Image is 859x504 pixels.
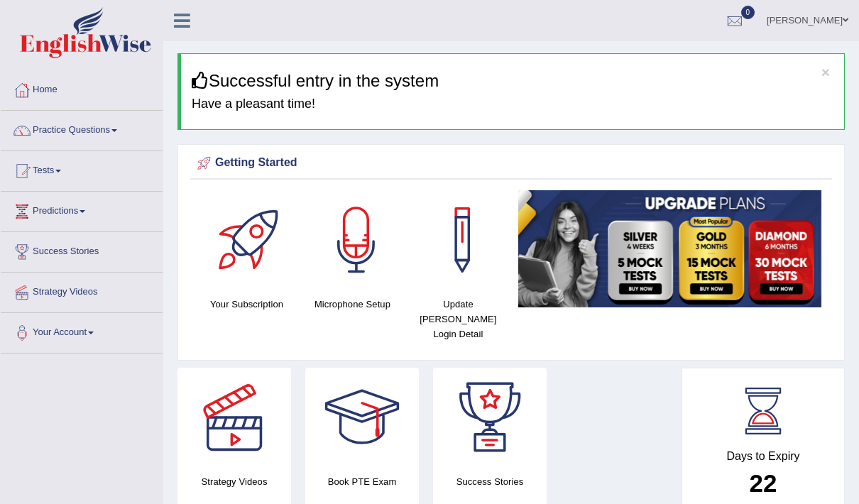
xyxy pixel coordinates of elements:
h4: Update [PERSON_NAME] Login Detail [412,297,504,341]
a: Your Account [1,313,163,349]
h4: Success Stories [433,474,547,489]
b: 22 [750,469,777,497]
h4: Microphone Setup [307,297,398,312]
span: 0 [741,6,755,19]
h4: Book PTE Exam [305,474,419,489]
h4: Days to Expiry [698,450,828,463]
div: Getting Started [194,153,828,174]
a: Practice Questions [1,111,163,146]
a: Home [1,70,163,106]
h4: Your Subscription [201,297,292,312]
button: × [821,65,830,80]
h4: Have a pleasant time! [192,97,833,111]
h4: Strategy Videos [177,474,291,489]
a: Strategy Videos [1,273,163,308]
a: Tests [1,151,163,187]
a: Predictions [1,192,163,227]
img: small5.jpg [518,190,821,307]
h3: Successful entry in the system [192,72,833,90]
a: Success Stories [1,232,163,268]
